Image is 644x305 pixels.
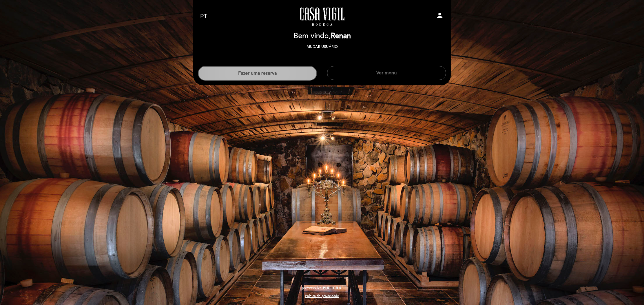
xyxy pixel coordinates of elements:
a: Casa Vigil - Restaurante [280,7,364,26]
a: Política de privacidade [305,294,339,298]
span: Renan [331,31,351,41]
a: powered by [302,285,342,290]
button: Ver menu [327,66,446,80]
button: Mudar usuário [305,44,340,50]
button: person [436,11,444,22]
i: person [436,11,444,19]
img: MEITRE [323,286,342,290]
button: Fazer uma reserva [198,66,317,81]
h2: Bem vindo, [293,32,351,40]
span: powered by [302,285,321,290]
